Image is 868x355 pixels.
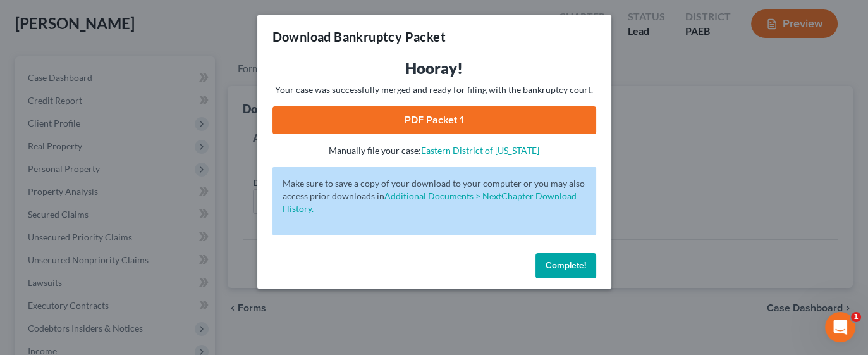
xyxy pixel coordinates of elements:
[825,312,855,342] iframe: Intercom live chat
[546,260,586,271] span: Complete!
[272,28,446,46] h3: Download Bankruptcy Packet
[421,145,539,156] a: Eastern District of [US_STATE]
[851,312,861,322] span: 1
[272,58,596,78] h3: Hooray!
[272,106,596,134] a: PDF Packet 1
[283,190,577,214] a: Additional Documents > NextChapter Download History.
[535,253,596,278] button: Complete!
[272,84,596,96] p: Your case was successfully merged and ready for filing with the bankruptcy court.
[272,144,596,157] p: Manually file your case:
[283,177,586,215] p: Make sure to save a copy of your download to your computer or you may also access prior downloads in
